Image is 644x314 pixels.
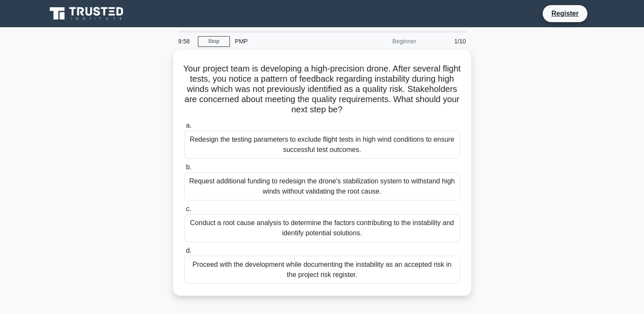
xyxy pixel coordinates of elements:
div: Beginner [347,33,421,50]
span: b. [186,163,192,171]
h5: Your project team is developing a high-precision drone. After several flight tests, you notice a ... [183,63,461,115]
div: Conduct a root cause analysis to determine the factors contributing to the instability and identi... [184,214,460,242]
div: Proceed with the development while documenting the instability as an accepted risk in the project... [184,256,460,284]
div: 9:58 [173,33,198,50]
span: c. [186,205,191,212]
span: a. [186,122,192,129]
a: Stop [198,36,230,47]
div: Request additional funding to redesign the drone's stabilization system to withstand high winds w... [184,172,460,200]
div: Redesign the testing parameters to exclude flight tests in high wind conditions to ensure success... [184,131,460,159]
div: 1/10 [421,33,471,50]
a: Register [546,8,584,19]
span: d. [186,247,192,254]
div: PMP [230,33,347,50]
